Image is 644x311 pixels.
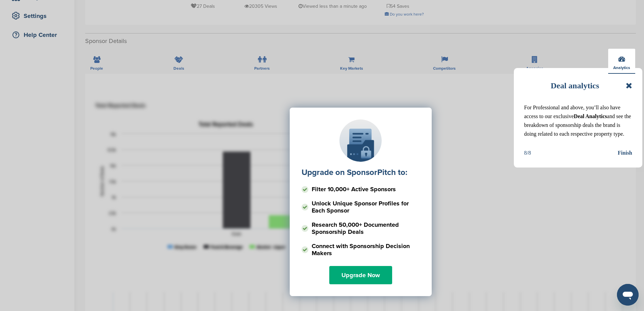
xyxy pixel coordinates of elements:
a: Upgrade Now [329,266,392,284]
li: Research 50,000+ Documented Sponsorship Deals [302,219,420,238]
li: Connect with Sponsorship Decision Makers [302,240,420,259]
li: Filter 10,000+ Active Sponsors [302,183,420,195]
iframe: Button to launch messaging window [617,284,639,306]
h1: Deal analytics [551,78,599,93]
li: Unlock Unique Sponsor Profiles for Each Sponsor [302,198,420,217]
label: Upgrade on SponsorPitch to: [302,168,407,177]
